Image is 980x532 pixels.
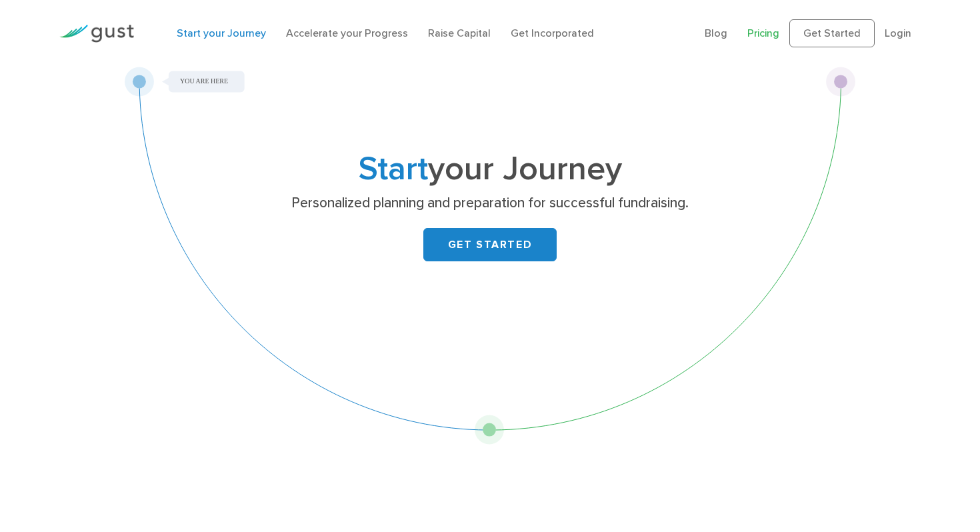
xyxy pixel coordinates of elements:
h1: your Journey [227,154,753,185]
a: Pricing [747,27,779,39]
a: GET STARTED [423,228,557,261]
a: Accelerate your Progress [286,27,408,39]
a: Get Incorporated [511,27,594,39]
img: Gust Logo [59,25,134,43]
p: Personalized planning and preparation for successful fundraising. [232,194,749,213]
a: Login [885,27,911,39]
span: Start [359,149,428,189]
a: Blog [705,27,727,39]
a: Start your Journey [177,27,266,39]
a: Get Started [789,19,875,47]
a: Raise Capital [428,27,491,39]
